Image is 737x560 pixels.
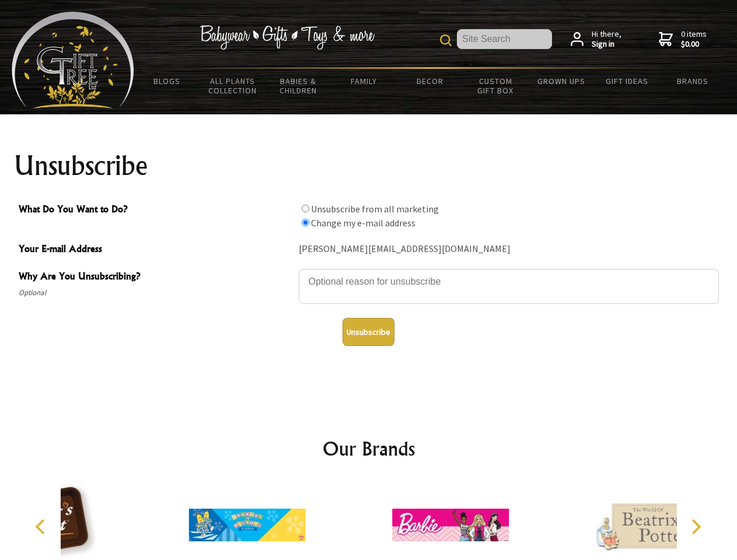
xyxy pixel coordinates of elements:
strong: Sign in [592,39,621,50]
input: Site Search [457,29,552,49]
a: Family [331,69,397,93]
span: 0 items [681,29,707,50]
span: Why Are You Unsubscribing? [19,269,293,286]
a: Brands [660,69,726,93]
input: What Do You Want to Do? [302,205,309,212]
button: Next [683,514,708,540]
h2: Our Brands [23,435,714,463]
a: Babies & Children [266,69,331,103]
a: Decor [397,69,463,93]
a: Hi there,Sign in [571,29,621,50]
a: BLOGS [134,69,200,93]
span: Hi there, [592,29,621,50]
a: Custom Gift Box [463,69,529,103]
span: What Do You Want to Do? [19,202,293,219]
button: Unsubscribe [343,318,394,346]
h1: Unsubscribe [14,152,724,180]
span: Optional [19,286,293,300]
label: Change my e-mail address [311,217,415,229]
a: All Plants Collection [200,69,266,103]
img: Babyware - Gifts - Toys and more... [12,12,134,108]
div: [PERSON_NAME][EMAIL_ADDRESS][DOMAIN_NAME] [299,240,719,258]
a: Gift Ideas [594,69,660,93]
textarea: Why Are You Unsubscribing? [299,269,719,304]
img: product search [440,34,452,46]
span: Your E-mail Address [19,242,293,258]
button: Previous [29,514,55,540]
a: 0 items$0.00 [659,29,707,50]
input: What Do You Want to Do? [302,219,309,226]
strong: $0.00 [681,39,707,50]
label: Unsubscribe from all marketing [311,203,439,215]
a: Grown Ups [528,69,594,93]
img: Babywear - Gifts - Toys & more [200,25,375,50]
